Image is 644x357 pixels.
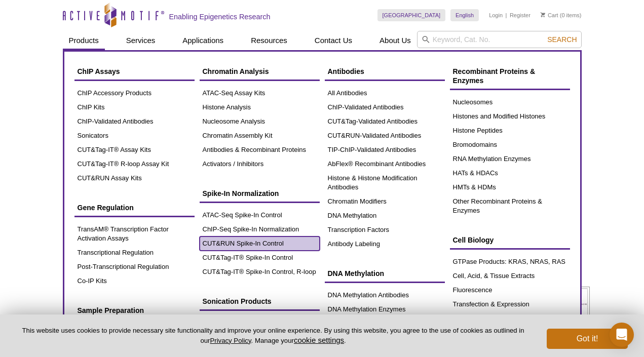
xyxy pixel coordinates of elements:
[450,138,570,152] a: Bromodomains
[450,311,570,326] a: Other Cell Biology Assays
[541,9,582,21] li: (0 items)
[328,67,364,75] span: Antibodies
[200,129,320,143] a: Chromatin Assembly Kit
[450,255,570,269] a: GTPase Products: KRAS, NRAS, RAS
[325,302,445,316] a: DNA Methylation Enzymes
[450,283,570,297] a: Fluorescence
[74,198,195,217] a: Gene Regulation
[74,260,195,274] a: Post-Transcriptional Regulation
[489,12,503,19] a: Login
[203,67,269,75] span: Chromatin Analysis
[74,171,195,185] a: CUT&RUN Assay Kits
[309,31,358,50] a: Contact Us
[200,208,320,222] a: ATAC-Seq Spike-In Control
[203,297,272,305] span: Sonication Products
[200,86,320,100] a: ATAC-Seq Assay Kits
[203,189,279,197] span: Spike-In Normalization
[200,114,320,129] a: Nucleosome Analysis
[200,236,320,251] a: CUT&RUN Spike-In Control
[450,269,570,283] a: Cell, Acid, & Tissue Extracts
[547,35,577,44] span: Search
[610,323,634,347] div: Open Intercom Messenger
[74,100,195,114] a: ChIP Kits
[450,230,570,250] a: Cell Biology
[450,152,570,166] a: RNA Methylation Enzymes
[325,62,445,81] a: Antibodies
[200,292,320,311] a: Sonication Products
[74,62,195,81] a: ChIP Assays
[450,297,570,311] a: Transfection & Expression
[294,336,344,344] button: cookie settings
[200,184,320,203] a: Spike-In Normalization
[325,86,445,100] a: All Antibodies
[74,301,195,320] a: Sample Preparation
[169,12,271,21] h2: Enabling Epigenetics Research
[200,100,320,114] a: Histone Analysis
[325,157,445,171] a: AbFlex® Recombinant Antibodies
[16,326,530,345] p: This website uses cookies to provide necessary site functionality and improve your online experie...
[325,223,445,237] a: Transcription Factors
[74,274,195,288] a: Co-IP Kits
[541,12,558,19] a: Cart
[325,288,445,302] a: DNA Methylation Antibodies
[544,35,580,44] button: Search
[325,194,445,209] a: Chromatin Modifiers
[74,129,195,143] a: Sonicators
[245,31,293,50] a: Resources
[74,143,195,157] a: CUT&Tag-IT® Assay Kits
[450,109,570,124] a: Histones and Modified Histones
[377,9,446,21] a: [GEOGRAPHIC_DATA]
[325,171,445,194] a: Histone & Histone Modification Antibodies
[450,194,570,218] a: Other Recombinant Proteins & Enzymes
[200,265,320,279] a: CUT&Tag-IT® Spike-In Control, R-loop
[453,236,494,244] span: Cell Biology
[210,337,251,344] a: Privacy Policy
[63,31,105,50] a: Products
[325,129,445,143] a: CUT&RUN-Validated Antibodies
[328,269,384,277] span: DNA Methylation
[325,209,445,223] a: DNA Methylation
[74,157,195,171] a: CUT&Tag-IT® R-loop Assay Kit
[78,67,120,75] span: ChIP Assays
[325,143,445,157] a: TIP-ChIP-Validated Antibodies
[450,124,570,138] a: Histone Peptides
[325,100,445,114] a: ChIP-Validated Antibodies
[200,251,320,265] a: CUT&Tag-IT® Spike-In Control
[373,31,417,50] a: About Us
[325,114,445,129] a: CUT&Tag-Validated Antibodies
[547,329,628,349] button: Got it!
[450,9,479,21] a: English
[176,31,230,50] a: Applications
[78,306,144,314] span: Sample Preparation
[200,222,320,236] a: ChIP-Seq Spike-In Normalization
[510,12,531,19] a: Register
[453,67,536,85] span: Recombinant Proteins & Enzymes
[74,114,195,129] a: ChIP-Validated Antibodies
[325,237,445,251] a: Antibody Labeling
[74,246,195,260] a: Transcriptional Regulation
[506,9,507,21] li: |
[78,204,134,212] span: Gene Regulation
[450,180,570,194] a: HMTs & HDMs
[74,86,195,100] a: ChIP Accessory Products
[200,62,320,81] a: Chromatin Analysis
[450,166,570,180] a: HATs & HDACs
[200,143,320,157] a: Antibodies & Recombinant Proteins
[74,222,195,246] a: TransAM® Transcription Factor Activation Assays
[325,264,445,283] a: DNA Methylation
[450,95,570,109] a: Nucleosomes
[417,31,582,48] input: Keyword, Cat. No.
[120,31,162,50] a: Services
[450,62,570,90] a: Recombinant Proteins & Enzymes
[200,157,320,171] a: Activators / Inhibitors
[541,12,545,17] img: Your Cart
